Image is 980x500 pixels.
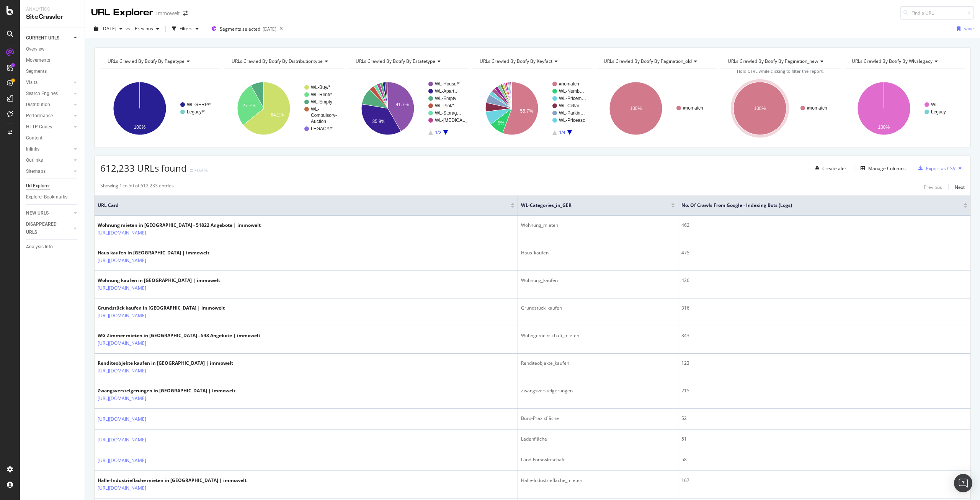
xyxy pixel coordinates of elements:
div: Next [955,184,965,190]
h4: URLs Crawled By Botify By pagination_new [726,55,834,67]
div: A chart. [472,75,592,142]
a: [URL][DOMAIN_NAME] [98,436,146,444]
div: 426 [681,277,967,284]
span: 612,233 URLs found [100,162,187,174]
a: [URL][DOMAIN_NAME] [98,484,146,492]
div: Wohngemeinschaft_mieten [521,332,675,339]
div: 462 [681,222,967,229]
text: WL-Apart… [435,89,459,94]
text: WL-Pricem… [559,96,586,101]
button: Export as CSV [915,162,955,174]
text: WL-Numb… [559,89,584,94]
text: Legacy [931,109,946,115]
div: Wohnung mieten in [GEOGRAPHIC_DATA] - 51822 Angebote | immowelt [98,222,261,229]
div: Inlinks [26,145,39,153]
h4: URLs Crawled By Botify By estatetype [354,55,462,67]
div: Segments [26,67,47,75]
span: URLs Crawled By Botify By keyfact [480,58,552,64]
div: WG Zimmer mieten in [GEOGRAPHIC_DATA] - 548 Angebote | immowelt [98,332,260,339]
a: [URL][DOMAIN_NAME] [98,457,146,464]
text: WL-Empty [311,99,332,105]
a: [URL][DOMAIN_NAME] [98,367,146,375]
button: Segments selected[DATE] [208,23,276,35]
span: URLs Crawled By Botify By pagination_new [728,58,818,64]
text: WL-Plot/* [435,103,454,108]
div: Search Engines [26,90,58,98]
h4: URLs Crawled By Botify By wlvslegacy [850,55,958,67]
div: Ladenfläche [521,436,675,443]
h4: URLs Crawled By Botify By distributiontype [230,55,338,67]
a: Inlinks [26,145,72,153]
div: A chart. [596,75,716,142]
text: 1/4 [559,130,565,135]
div: 58 [681,456,967,463]
h4: URLs Crawled By Botify By pagination_old [602,55,710,67]
div: Save [964,25,974,32]
div: Haus kaufen in [GEOGRAPHIC_DATA] | immowelt [98,249,209,256]
span: URLs Crawled By Botify By estatetype [356,58,435,64]
a: [URL][DOMAIN_NAME] [98,229,146,237]
a: Content [26,134,79,142]
div: Manage Columns [868,165,906,172]
a: NEW URLS [26,209,72,217]
div: Movements [26,56,50,64]
span: WL-Categories_in_GER [521,202,659,209]
a: [URL][DOMAIN_NAME] [98,339,146,347]
div: Grundstück kaufen in [GEOGRAPHIC_DATA] | immowelt [98,305,225,311]
text: #nomatch [683,105,703,111]
div: Analysis Info [26,243,53,251]
div: Create alert [822,165,848,172]
div: Renditeobjekte kaufen in [GEOGRAPHIC_DATA] | immowelt [98,360,233,367]
text: 100% [754,106,766,111]
text: 35.9% [372,119,385,124]
svg: A chart. [224,75,344,142]
text: WL-Buy/* [311,85,330,90]
a: [URL][DOMAIN_NAME] [98,284,146,292]
a: Outlinks [26,156,72,164]
a: Distribution [26,101,72,109]
div: 52 [681,415,967,422]
div: Sitemaps [26,167,46,175]
div: Immowelt [156,10,180,17]
div: Halle-Industriefläche_mieten [521,477,675,484]
text: 41.7% [396,102,409,107]
div: 316 [681,305,967,311]
div: Previous [924,184,942,190]
text: 100% [878,125,890,130]
div: Export as CSV [926,165,955,172]
span: URLs Crawled By Botify By pagetype [108,58,185,64]
div: Visits [26,79,38,87]
button: [DATE] [91,23,126,35]
text: LEGACY/* [311,126,333,131]
text: WL-Parkin… [559,110,585,116]
a: Sitemaps [26,167,72,175]
div: Analytics [26,6,78,13]
text: 1/2 [435,130,441,135]
a: Explorer Bookmarks [26,193,79,201]
div: Zwangsversteigerungen [521,387,675,394]
a: Analysis Info [26,243,79,251]
div: 51 [681,436,967,443]
text: WL-Priceasc [559,118,585,123]
text: Legacy/* [187,109,205,115]
button: Create alert [812,162,848,174]
div: A chart. [720,75,840,142]
div: Wohnung_mieten [521,222,675,229]
div: Grundstück_kaufen [521,305,675,311]
text: WL-Rent/* [311,92,332,97]
div: NEW URLS [26,209,49,217]
div: Explorer Bookmarks [26,193,67,201]
span: Segments selected [220,26,260,32]
div: SiteCrawler [26,13,78,21]
a: [URL][DOMAIN_NAME] [98,395,146,402]
svg: A chart. [348,75,468,142]
button: Previous [924,182,942,192]
div: Filters [180,25,193,32]
span: Hold CTRL while clicking to filter the report. [737,68,824,74]
span: Previous [132,25,153,32]
text: 64.2% [271,112,284,118]
text: Auction [311,119,326,124]
a: CURRENT URLS [26,34,72,42]
div: A chart. [844,75,964,142]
